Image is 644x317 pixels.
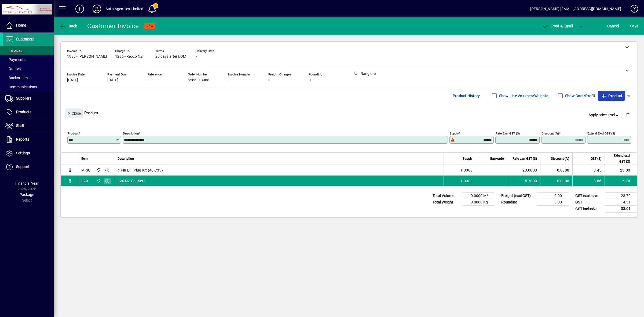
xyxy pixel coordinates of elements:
span: Package [20,192,34,197]
a: Support [3,160,54,174]
div: MISC [81,167,90,173]
mat-label: Discount (%) [541,132,559,135]
button: Profile [88,4,105,14]
span: Discount (%) [551,156,569,162]
span: Quotes [5,67,21,71]
a: Staff [3,119,54,133]
span: 4 Pin EFI Plug Kit (40-735) [118,167,163,173]
span: Staff [16,123,24,128]
span: Customers [16,37,34,41]
span: - [148,78,149,82]
span: Settings [16,151,30,155]
span: Product History [453,92,480,100]
span: 1296 - Repco NZ [115,54,142,59]
span: Back [59,24,77,28]
span: 0 [309,78,311,82]
span: NEW [147,24,153,28]
span: Invoices [5,48,22,53]
div: 5.7000 [511,178,537,184]
span: ave [630,22,638,30]
td: 28.70 [605,193,637,199]
button: Delete [621,108,634,121]
span: ost & Email [542,24,573,28]
span: Item [81,156,88,162]
span: Rangiora [95,178,101,184]
span: Reports [16,137,29,141]
span: - [196,54,197,59]
td: 33.01 [605,206,637,212]
span: Supply [463,156,473,162]
td: GST inclusive [573,206,605,212]
span: - [228,78,229,82]
button: Apply price level [586,110,622,120]
td: 23.00 [605,165,637,176]
td: 0.0000 [540,176,572,186]
td: GST exclusive [573,193,605,199]
span: Close [67,109,81,118]
td: GST [573,199,605,206]
app-page-header-button: Delete [621,112,634,117]
a: Suppliers [3,92,54,105]
div: E20 [81,178,88,184]
button: Add [71,4,88,14]
app-page-header-button: Close [63,111,84,115]
div: Auto Agencies Limited [105,5,144,13]
span: Financial Year [15,181,39,185]
td: 0.0000 [540,165,572,176]
a: Products [3,105,54,119]
a: Quotes [3,64,54,73]
button: Post & Email [539,21,576,31]
a: Invoices [3,46,54,55]
mat-label: Rate excl GST ($) [496,132,520,135]
span: 1.0000 [460,178,473,184]
label: Show Line Volumes/Weights [498,93,548,99]
span: Cancel [607,22,619,30]
a: Knowledge Base [627,1,637,19]
a: Communications [3,82,54,92]
td: 0.86 [572,176,605,186]
a: Payments [3,55,54,64]
span: P [551,24,554,28]
div: Product [61,103,637,123]
button: Back [58,21,79,31]
mat-label: Supply [450,132,459,135]
span: Apply price level [588,112,620,118]
span: GST ($) [591,156,601,162]
span: Backorder [490,156,505,162]
a: Home [3,19,54,32]
span: Rate excl GST ($) [513,156,537,162]
span: S [630,24,632,28]
mat-label: Product [68,132,79,135]
td: Total Weight [430,199,462,206]
span: Rangiora [95,167,101,173]
span: 1830 - [PERSON_NAME] [67,54,107,59]
div: Customer Invoice [87,22,139,30]
td: 4.31 [605,199,637,206]
mat-label: Extend excl GST ($) [587,132,615,135]
button: Product History [451,91,482,101]
span: Communications [5,85,37,89]
button: Cancel [606,21,620,31]
span: Products [16,110,31,114]
label: Show Cost/Profit [564,93,595,99]
div: [PERSON_NAME] [EMAIL_ADDRESS][DOMAIN_NAME] [530,5,621,13]
button: Close [65,108,83,118]
a: Settings [3,147,54,160]
td: Freight (excl GST) [499,193,536,199]
button: Product [598,91,625,101]
mat-label: Description [123,132,139,135]
button: Save [629,21,640,31]
span: S586013988 [188,78,209,82]
span: Home [16,23,26,27]
span: E20 NZ Couriers [118,178,145,184]
td: 0.0000 Kg [462,199,494,206]
app-page-header-button: Back [54,21,83,31]
span: Payments [5,57,25,62]
td: 0.00 [536,193,568,199]
a: Reports [3,133,54,146]
span: Extend excl GST ($) [608,153,630,165]
span: 0 [268,78,270,82]
span: Suppliers [16,96,31,100]
td: 0.0000 M³ [462,193,494,199]
td: Total Volume [430,193,462,199]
